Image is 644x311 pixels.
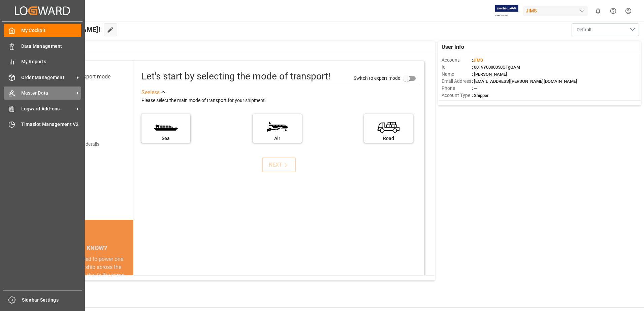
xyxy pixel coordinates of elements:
span: Master Data [21,90,74,97]
div: Air [256,135,298,142]
a: My Cockpit [4,24,81,37]
span: : Shipper [472,93,489,98]
a: Timeslot Management V2 [4,118,81,131]
div: Sea [145,135,187,142]
span: Default [577,26,592,33]
div: See less [141,89,160,97]
span: : 0019Y0000050OTgQAM [472,65,520,70]
button: show 0 new notifications [590,3,606,19]
span: JIMS [473,58,483,63]
div: Road [367,135,410,142]
div: JIMS [523,6,588,16]
span: : [472,58,483,63]
span: Account [442,57,472,64]
img: Exertis%20JAM%20-%20Email%20Logo.jpg_1722504956.jpg [495,5,518,17]
span: Email Address [442,78,472,85]
div: Let's start by selecting the mode of transport! [141,69,330,83]
span: My Reports [21,58,82,65]
span: Order Management [21,74,74,81]
div: NEXT [269,161,289,169]
span: Account Type [442,92,472,99]
div: Please select the main mode of transport for your shipment. [141,97,420,105]
span: Timeslot Management V2 [21,121,82,128]
button: Help Center [606,3,621,19]
a: Data Management [4,39,81,53]
span: Sidebar Settings [22,297,82,304]
span: : [PERSON_NAME] [472,72,507,77]
span: Phone [442,85,472,92]
span: Id [442,64,472,71]
span: My Cockpit [21,27,82,34]
button: open menu [572,23,639,36]
span: User Info [442,43,464,51]
button: NEXT [262,158,296,172]
span: Switch to expert mode [354,75,400,80]
span: Logward Add-ons [21,105,74,112]
button: JIMS [523,4,590,17]
div: Add shipping details [57,141,99,148]
span: Hello [PERSON_NAME]! [28,23,100,36]
span: Data Management [21,43,82,50]
span: : [EMAIL_ADDRESS][PERSON_NAME][DOMAIN_NAME] [472,79,577,84]
span: : — [472,86,477,91]
span: Name [442,71,472,78]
